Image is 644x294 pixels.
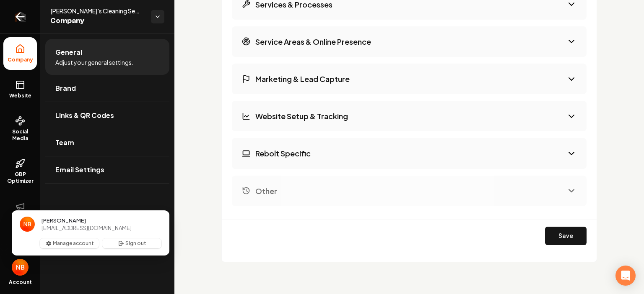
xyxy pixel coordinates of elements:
span: Links & QR Codes [55,110,114,120]
h3: Other [255,186,277,196]
span: Company [4,56,36,63]
span: Adjust your general settings. [55,58,133,66]
span: Brand [55,83,76,93]
span: Account [9,279,32,286]
button: Save [545,227,587,245]
button: Sign out [102,238,161,248]
span: GBP Optimizer [3,171,37,184]
span: Website [6,92,35,99]
img: Neal Balotskiy [12,259,29,276]
h3: Marketing & Lead Capture [255,74,350,84]
span: Company [50,15,144,27]
span: Social Media [3,128,37,142]
span: Email Settings [55,165,104,175]
span: [PERSON_NAME]'s Cleaning Services [50,7,144,15]
div: User button popover [12,210,169,256]
span: General [55,47,82,57]
img: Neal Balotskiy [20,217,35,232]
span: [EMAIL_ADDRESS][DOMAIN_NAME] [42,224,132,232]
h3: Service Areas & Online Presence [255,36,371,47]
span: Team [55,138,74,148]
div: Open Intercom Messenger [615,266,636,286]
h3: Website Setup & Tracking [255,111,348,121]
button: Manage account [40,238,99,248]
span: [PERSON_NAME] [42,217,86,224]
button: Close user button [12,259,29,276]
h3: Rebolt Specific [255,148,311,159]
